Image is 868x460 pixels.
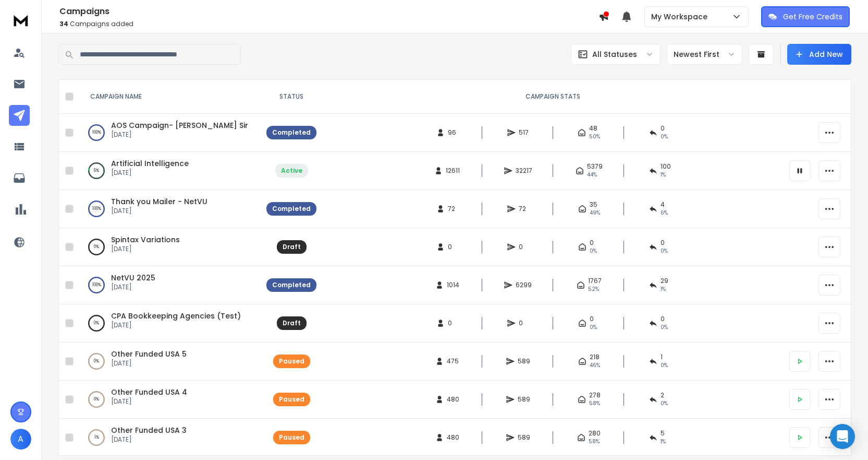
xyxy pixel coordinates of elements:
a: Other Funded USA 4 [111,387,187,397]
span: 52 % [588,285,599,293]
span: 1 [661,353,663,361]
span: 0% [661,323,668,332]
td: 100%Thank you Mailer - NetVU[DATE] [78,190,260,228]
span: 589 [518,357,530,365]
p: [DATE] [111,321,241,329]
span: 12611 [446,167,460,175]
a: CPA Bookkeeping Agencies (Test) [111,311,241,321]
span: 480 [447,395,459,404]
span: 5379 [587,162,603,171]
button: A [10,429,31,450]
img: logo [10,10,31,30]
span: 0 [448,243,458,251]
div: Active [281,167,302,175]
p: [DATE] [111,131,248,139]
span: 280 [589,429,601,438]
a: AOS Campaign- [PERSON_NAME] Sir [111,120,248,131]
span: 1767 [588,277,602,285]
span: 480 [447,433,459,442]
span: 29 [661,277,668,285]
p: 6 % [94,166,99,176]
span: 5 [661,429,665,438]
span: 72 [519,205,529,213]
p: 0 % [94,356,99,367]
div: Draft [283,319,301,327]
div: Paused [279,357,304,365]
span: 50 % [589,133,600,141]
div: Draft [283,243,301,251]
span: 49 % [590,209,600,217]
th: STATUS [260,80,323,114]
span: 589 [518,433,530,442]
p: My Workspace [651,11,712,22]
a: Thank you Mailer - NetVU [111,196,207,207]
span: 72 [448,205,458,213]
span: 0 % [661,133,668,141]
span: 35 [590,200,597,209]
span: 58 % [589,399,600,408]
span: 1 % [661,171,666,179]
div: Paused [279,395,304,404]
th: CAMPAIGN NAME [78,80,260,114]
span: 2 [661,391,664,399]
a: Artificial Intelligence [111,158,189,169]
p: 100 % [92,204,101,214]
span: 0% [590,323,597,332]
span: NetVU 2025 [111,273,155,283]
span: 218 [590,353,600,361]
p: 0 % [94,242,99,252]
button: Add New [787,44,851,65]
td: 1%Other Funded USA 3[DATE] [78,419,260,457]
span: 96 [448,128,458,137]
button: Newest First [667,44,742,65]
span: 0 [661,239,665,247]
td: 100%AOS Campaign- [PERSON_NAME] Sir[DATE] [78,114,260,152]
span: 0% [590,247,597,255]
p: [DATE] [111,207,207,215]
span: 0 [661,124,665,133]
span: 1014 [447,281,459,289]
td: 100%NetVU 2025[DATE] [78,266,260,304]
span: 278 [589,391,601,399]
div: Completed [272,205,311,213]
span: 48 [589,124,597,133]
div: Completed [272,281,311,289]
span: Other Funded USA 5 [111,349,187,359]
p: Campaigns added [59,20,598,28]
span: 0 [590,315,594,323]
p: [DATE] [111,397,187,406]
span: 46 % [590,361,600,370]
span: 1 % [661,438,666,446]
p: [DATE] [111,283,155,291]
td: 0%Other Funded USA 5[DATE] [78,343,260,381]
span: 589 [518,395,530,404]
p: [DATE] [111,359,187,368]
td: 0%CPA Bookkeeping Agencies (Test)[DATE] [78,304,260,343]
span: 4 [661,200,665,209]
span: Spintax Variations [111,234,180,245]
p: Get Free Credits [783,11,842,22]
button: Get Free Credits [761,6,850,27]
span: 0 % [661,399,668,408]
a: Other Funded USA 3 [111,425,187,435]
p: 100 % [92,127,101,138]
p: [DATE] [111,245,180,253]
span: 1 % [661,285,666,293]
div: Paused [279,433,304,442]
span: 0 [661,315,665,323]
p: 100 % [92,280,101,290]
div: Completed [272,128,311,137]
td: 0%Spintax Variations[DATE] [78,228,260,266]
span: 32217 [516,167,532,175]
td: 0%Other Funded USA 4[DATE] [78,381,260,419]
span: 100 [661,162,671,171]
span: 0 [519,243,529,251]
p: [DATE] [111,169,189,177]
